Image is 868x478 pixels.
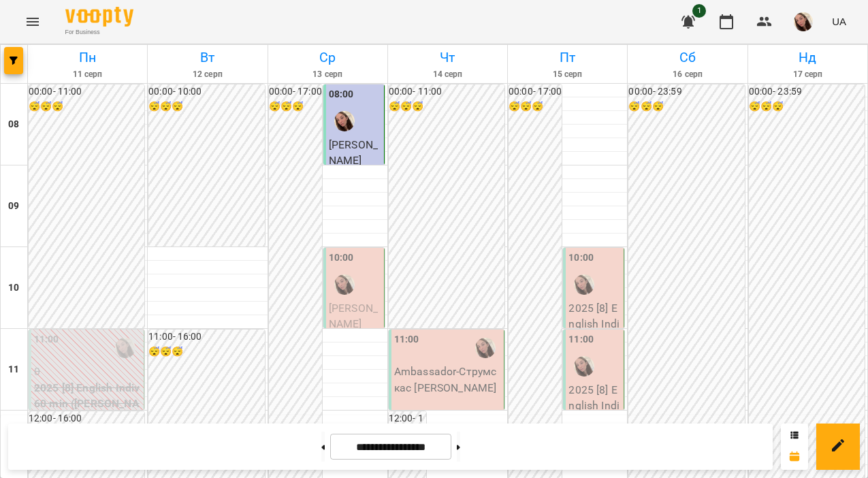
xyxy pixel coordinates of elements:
[794,12,813,31] img: 8e00ca0478d43912be51e9823101c125.jpg
[29,84,144,99] h6: 00:00 - 11:00
[510,68,625,81] h6: 15 серп
[390,47,505,68] h6: Чт
[269,84,322,99] h6: 00:00 - 17:00
[8,199,19,214] h6: 09
[390,68,505,81] h6: 14 серп
[568,251,594,266] label: 10:00
[8,117,19,132] h6: 08
[826,9,852,34] button: UA
[574,356,594,377] img: Біла Євгенія Олександрівна (а)
[150,47,265,68] h6: Вт
[389,99,504,114] h6: 😴😴😴
[750,47,865,68] h6: Нд
[8,281,19,296] h6: 10
[30,47,145,68] h6: Пн
[475,338,496,358] img: Біла Євгенія Олександрівна (а)
[65,7,133,27] img: Voopty Logo
[389,84,504,99] h6: 00:00 - 11:00
[30,68,145,81] h6: 11 серп
[628,84,744,99] h6: 00:00 - 23:59
[269,99,322,114] h6: 😴😴😴
[34,364,141,380] p: 0
[568,300,621,381] p: 2025 [8] English Indiv 60 min - [PERSON_NAME]
[34,380,141,428] p: 2025 [8] English Indiv 60 min ([PERSON_NAME])
[16,5,49,38] button: Menu
[389,411,426,441] h6: 12:00 - 16:00
[509,84,562,99] h6: 00:00 - 17:00
[29,411,144,426] h6: 12:00 - 16:00
[329,302,378,331] span: [PERSON_NAME]
[148,84,264,99] h6: 00:00 - 10:00
[832,14,846,29] span: UA
[750,68,865,81] h6: 17 серп
[334,111,355,131] img: Біла Євгенія Олександрівна (а)
[270,68,385,81] h6: 13 серп
[630,68,745,81] h6: 16 серп
[568,382,621,462] p: 2025 [8] English Indiv 60 min - [PERSON_NAME]
[568,332,594,347] label: 11:00
[148,345,264,360] h6: 😴😴😴
[510,47,625,68] h6: Пт
[329,138,378,168] span: [PERSON_NAME]
[329,87,354,102] label: 08:00
[34,332,59,347] label: 11:00
[329,251,354,266] label: 10:00
[394,332,419,347] label: 11:00
[270,47,385,68] h6: Ср
[334,274,355,295] img: Біла Євгенія Олександрівна (а)
[8,362,19,377] h6: 11
[148,99,264,114] h6: 😴😴😴
[628,99,744,114] h6: 😴😴😴
[150,68,265,81] h6: 12 серп
[692,4,706,18] span: 1
[65,28,133,37] span: For Business
[749,99,865,114] h6: 😴😴😴
[394,364,501,396] p: Ambassador - Струмскас [PERSON_NAME]
[509,99,562,114] h6: 😴😴😴
[148,330,264,345] h6: 11:00 - 16:00
[630,47,745,68] h6: Сб
[29,99,144,114] h6: 😴😴😴
[115,338,135,358] img: Біла Євгенія Олександрівна (а)
[574,274,594,295] img: Біла Євгенія Олександрівна (а)
[749,84,865,99] h6: 00:00 - 23:59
